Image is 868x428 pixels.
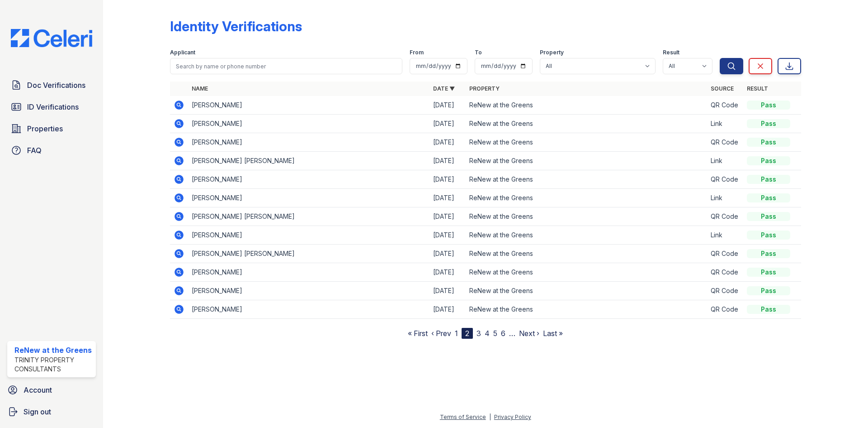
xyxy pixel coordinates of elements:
td: ReNew at the Greens [466,170,707,189]
a: Sign out [4,403,99,421]
td: Link [707,115,743,133]
td: QR Code [707,263,743,282]
a: Doc Verifications [7,76,96,94]
td: [DATE] [429,263,466,282]
a: 5 [493,329,497,338]
a: 1 [455,329,458,338]
span: ID Verifications [27,101,79,112]
input: Search by name or phone number [170,58,402,74]
a: 3 [476,329,481,338]
div: Pass [747,286,790,295]
a: Date ▼ [433,85,455,92]
td: [PERSON_NAME] [188,115,429,133]
td: ReNew at the Greens [466,96,707,115]
td: Link [707,189,743,207]
td: [DATE] [429,115,466,133]
td: ReNew at the Greens [466,263,707,282]
td: [DATE] [429,152,466,170]
div: 2 [462,328,473,339]
td: ReNew at the Greens [466,282,707,300]
div: Trinity Property Consultants [14,356,92,374]
a: FAQ [7,141,96,159]
td: [DATE] [429,300,466,319]
td: [PERSON_NAME] [PERSON_NAME] [188,245,429,263]
td: QR Code [707,282,743,300]
a: ID Verifications [7,98,96,116]
td: [DATE] [429,96,466,115]
td: QR Code [707,207,743,226]
td: ReNew at the Greens [466,189,707,207]
div: Pass [747,101,790,110]
label: Applicant [170,49,195,56]
label: From [410,49,424,56]
td: ReNew at the Greens [466,115,707,133]
div: Pass [747,305,790,314]
td: QR Code [707,170,743,189]
td: [DATE] [429,133,466,152]
a: Account [4,381,99,399]
td: [DATE] [429,245,466,263]
label: Result [663,49,679,56]
td: ReNew at the Greens [466,226,707,245]
label: Property [540,49,564,56]
div: Pass [747,175,790,184]
td: ReNew at the Greens [466,300,707,319]
a: Name [192,85,208,92]
span: FAQ [27,145,42,156]
td: QR Code [707,300,743,319]
img: CE_Logo_Blue-a8612792a0a2168367f1c8372b55b34899dd931a85d93a1a3d3e32e68fde9ad4.png [4,29,99,47]
td: [DATE] [429,226,466,245]
td: ReNew at the Greens [466,133,707,152]
a: ‹ Prev [431,329,451,338]
span: Doc Verifications [27,80,85,91]
div: ReNew at the Greens [14,345,92,356]
td: QR Code [707,96,743,115]
td: Link [707,152,743,170]
td: [PERSON_NAME] [188,170,429,189]
td: [PERSON_NAME] [PERSON_NAME] [188,152,429,170]
a: Last » [543,329,563,338]
a: Privacy Policy [494,414,531,420]
td: QR Code [707,133,743,152]
td: [DATE] [429,207,466,226]
label: To [475,49,482,56]
a: Property [469,85,500,92]
div: Identity Verifications [170,18,302,34]
a: Next › [519,329,539,338]
span: … [509,328,515,339]
td: [DATE] [429,282,466,300]
a: 4 [485,329,490,338]
td: ReNew at the Greens [466,152,707,170]
td: [PERSON_NAME] [188,96,429,115]
span: Account [24,385,52,395]
td: [PERSON_NAME] [188,133,429,152]
a: Source [711,85,734,92]
a: Result [747,85,768,92]
span: Sign out [24,406,51,417]
td: ReNew at the Greens [466,245,707,263]
div: Pass [747,138,790,147]
a: « First [408,329,428,338]
div: | [489,414,491,420]
div: Pass [747,193,790,202]
td: ReNew at the Greens [466,207,707,226]
td: Link [707,226,743,245]
a: Terms of Service [440,414,486,420]
td: [PERSON_NAME] [188,189,429,207]
div: Pass [747,212,790,221]
div: Pass [747,231,790,240]
a: 6 [501,329,505,338]
div: Pass [747,119,790,128]
td: [PERSON_NAME] [188,282,429,300]
td: [PERSON_NAME] [188,263,429,282]
td: [PERSON_NAME] [PERSON_NAME] [188,207,429,226]
td: [DATE] [429,170,466,189]
span: Properties [27,123,63,134]
div: Pass [747,268,790,277]
td: QR Code [707,245,743,263]
div: Pass [747,249,790,258]
div: Pass [747,156,790,165]
a: Properties [7,120,96,138]
td: [PERSON_NAME] [188,300,429,319]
